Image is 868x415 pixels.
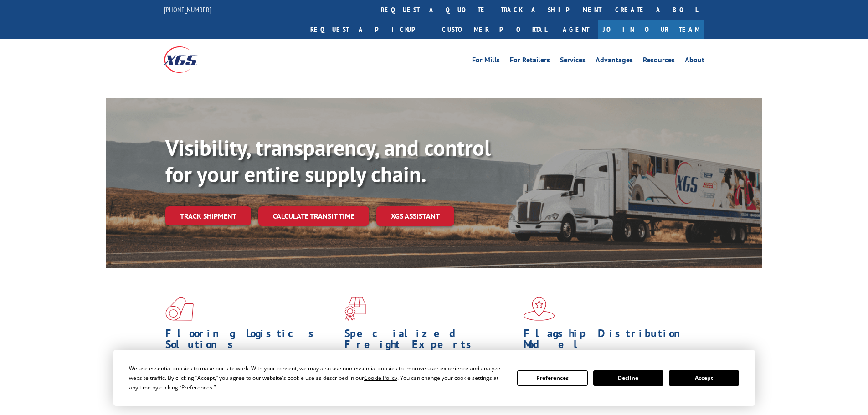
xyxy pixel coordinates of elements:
[258,206,369,226] a: Calculate transit time
[517,370,587,386] button: Preferences
[643,56,675,67] a: Resources
[165,297,194,321] img: xgs-icon-total-supply-chain-intelligence-red
[364,374,397,382] span: Cookie Policy
[598,20,704,39] a: Join Our Team
[510,56,550,67] a: For Retailers
[165,328,338,354] h1: Flooring Logistics Solutions
[685,56,704,67] a: About
[165,133,491,188] b: Visibility, transparency, and control for your entire supply chain.
[344,328,517,354] h1: Specialized Freight Experts
[435,20,554,39] a: Customer Portal
[593,370,663,386] button: Decline
[181,384,212,391] span: Preferences
[164,5,211,14] a: [PHONE_NUMBER]
[596,56,633,67] a: Advantages
[165,206,251,225] a: Track shipment
[554,20,598,39] a: Agent
[113,350,755,406] div: Cookie Consent Prompt
[669,370,739,386] button: Accept
[560,56,586,67] a: Services
[303,20,435,39] a: Request a pickup
[524,297,555,321] img: xgs-icon-flagship-distribution-model-red
[524,328,696,354] h1: Flagship Distribution Model
[344,297,366,321] img: xgs-icon-focused-on-flooring-red
[129,364,506,392] div: We use essential cookies to make our site work. With your consent, we may also use non-essential ...
[376,206,454,226] a: XGS ASSISTANT
[472,56,500,67] a: For Mills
